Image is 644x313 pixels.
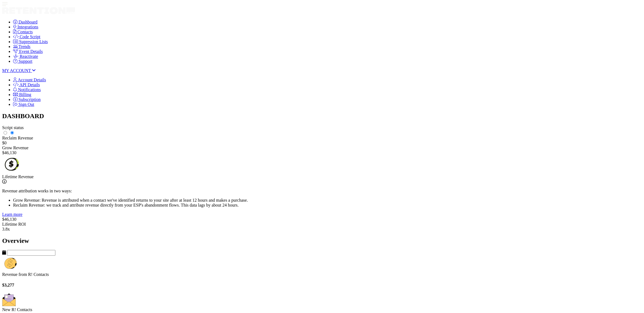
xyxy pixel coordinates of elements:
span: Dashboard [19,20,37,24]
span: Sign Out [19,102,34,107]
a: Supression Lists [13,39,48,44]
a: Billing [13,92,31,97]
a: Learn more [2,212,22,217]
span: Subscription [19,97,41,102]
span: Support [19,59,32,64]
div: 3.8x [2,227,642,232]
span: Account Details [18,77,46,82]
span: Trends [19,44,31,49]
img: Retention.com [2,7,75,14]
a: Event Details [13,49,43,54]
a: Code Script [13,34,40,39]
p: Revenue attribution works in two ways: [2,189,642,193]
span: Integrations [17,25,38,29]
li: Grow Revenue: Revenue is attributed when a contact we've identified returns to your site after at... [13,198,642,203]
div: Lifetime Revenue [2,174,642,217]
a: Subscription [13,97,41,102]
a: Contacts [13,29,33,34]
a: API Details [13,82,40,87]
span: Contacts [17,29,33,34]
h2: DASHBOARD [2,112,642,120]
a: Reactivate [13,54,38,59]
div: Reclaim Revenue [2,136,642,141]
a: Integrations [13,25,38,29]
a: Account Details [13,77,46,82]
a: Trends [13,44,31,49]
div: $46,130 [2,150,642,155]
span: Code Script [20,34,40,39]
img: fa-envelope-19ae18322b30453b285274b1b8af3d052b27d846a4fbe8435d1a52b978f639a2.png [2,293,16,306]
span: MY ACCOUNT [2,68,31,73]
span: Notifications [18,87,41,92]
h2: Overview [2,237,642,245]
div: Grow Revenue [2,145,642,150]
div: $46,130 [2,217,642,222]
a: MY ACCOUNT [2,68,36,73]
li: Reclaim Revenue: we track and attribute revenue directly from your ESP's abandonment flows. This ... [13,203,642,208]
span: Billing [19,92,31,97]
a: Dashboard [13,20,37,24]
img: dollar-coin-05c43ed7efb7bc0c12610022525b4bbbb207c7efeef5aecc26f025e68dcafac9.png [2,155,20,173]
a: Sign Out [13,102,34,107]
div: $0 [2,141,642,145]
img: fa-dollar-13500eef13a19c4ab2b9ed9ad552e47b0d9fc28b02b83b90ba0e00f96d6372e9.png [2,256,18,271]
a: Support [13,59,32,64]
h4: $3,277 [2,283,642,288]
div: New R! Contacts [2,293,642,312]
span: API Details [19,82,40,87]
span: Event Details [19,49,43,54]
div: Lifetime ROI [2,222,642,227]
a: Notifications [13,87,41,92]
span: Script status [2,125,24,130]
div: Revenue from R! Contacts [2,256,642,277]
span: Supression Lists [19,39,48,44]
span: Reactivate [20,54,38,59]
